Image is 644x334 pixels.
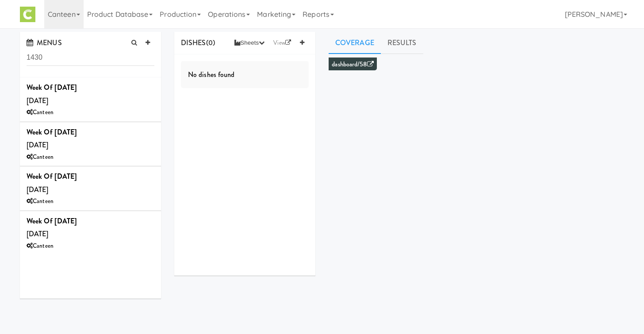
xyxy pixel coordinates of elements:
[27,82,77,92] b: Week of [DATE]
[27,216,77,226] b: Week of [DATE]
[332,60,373,69] a: dashboard/58
[381,32,423,54] a: Results
[27,127,77,150] span: [DATE]
[181,38,206,48] span: DISHES
[27,50,154,66] input: Search menus
[27,127,77,137] b: Week of [DATE]
[230,36,269,50] button: Sheets
[27,38,62,48] span: MENUS
[27,216,77,239] span: [DATE]
[20,166,161,211] li: Week of [DATE][DATE]Canteen
[27,152,154,163] div: Canteen
[27,171,77,181] b: Week of [DATE]
[27,241,154,252] div: Canteen
[181,61,309,88] div: No dishes found
[329,32,381,54] a: Coverage
[20,122,161,167] li: Week of [DATE][DATE]Canteen
[20,77,161,122] li: Week of [DATE][DATE]Canteen
[27,82,77,106] span: [DATE]
[27,196,154,207] div: Canteen
[206,38,215,48] span: (0)
[20,211,161,255] li: Week of [DATE][DATE]Canteen
[269,36,295,50] a: View
[20,7,35,22] img: Micromart
[27,171,77,195] span: [DATE]
[27,107,154,118] div: Canteen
